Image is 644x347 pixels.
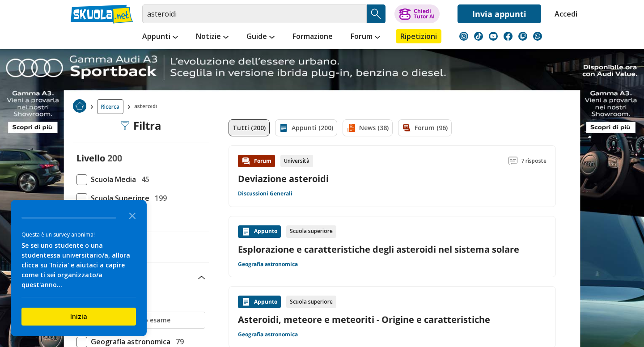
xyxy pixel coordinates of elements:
[286,225,336,238] div: Scuola superiore
[458,4,541,23] a: Invia appunti
[521,155,547,167] span: 7 risposte
[238,331,298,338] a: Geografia astronomica
[142,4,367,23] input: Cerca appunti, riassunti o versioni
[347,123,356,132] img: News filtro contenuto
[151,192,167,204] span: 199
[198,276,205,279] img: Apri e chiudi sezione
[241,227,250,236] img: Appunti contenuto
[343,119,393,136] a: News (38)
[402,123,411,132] img: Forum filtro contenuto
[398,119,452,136] a: Forum (96)
[238,155,275,167] div: Forum
[140,29,180,45] a: Appunti
[21,241,136,290] div: Se sei uno studente o una studentessa universitario/a, allora clicca su 'Inizia' e aiutaci a capi...
[238,296,281,308] div: Appunto
[238,261,298,268] a: Geografia astronomica
[489,32,498,41] img: youtube
[244,29,277,45] a: Guide
[555,4,573,23] a: Accedi
[123,206,141,224] button: Close the survey
[396,29,441,43] a: Ripetizioni
[394,4,440,23] button: ChiediTutor AI
[73,99,86,114] a: Home
[286,296,336,308] div: Scuola superiore
[459,32,468,41] img: instagram
[11,200,147,336] div: Survey
[21,230,136,239] div: Questa è un survey anonima!
[414,8,435,19] div: Chiedi Tutor AI
[369,7,383,21] img: Cerca appunti, riassunti o versioni
[241,297,250,306] img: Appunti contenuto
[121,121,130,130] img: Filtra filtri mobile
[93,316,201,325] input: Ricerca materia o esame
[97,99,123,114] a: Ricerca
[367,4,386,23] button: Search Button
[194,29,231,45] a: Notizie
[229,119,270,136] a: Tutti (200)
[348,29,382,45] a: Forum
[280,155,313,167] div: Università
[474,32,483,41] img: tiktok
[134,99,161,114] span: asteroidi
[87,173,136,185] span: Scuola Media
[518,32,527,41] img: twitch
[73,99,86,113] img: Home
[238,243,547,255] a: Esplorazione e caratteristiche degli asteroidi nel sistema solare
[533,32,542,41] img: WhatsApp
[21,308,136,326] button: Inizia
[121,119,161,132] div: Filtra
[241,157,250,165] img: Forum contenuto
[238,313,547,326] a: Asteroidi, meteore e meteoriti - Origine e caratteristiche
[107,152,122,164] span: 200
[279,123,288,132] img: Appunti filtro contenuto
[275,119,337,136] a: Appunti (200)
[508,157,517,165] img: Commenti lettura
[138,173,149,185] span: 45
[290,29,335,45] a: Formazione
[238,173,329,185] a: Deviazione asteroidi
[238,225,281,238] div: Appunto
[504,32,513,41] img: facebook
[238,190,292,197] a: Discussioni Generali
[87,192,149,204] span: Scuola Superiore
[76,152,105,164] label: Livello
